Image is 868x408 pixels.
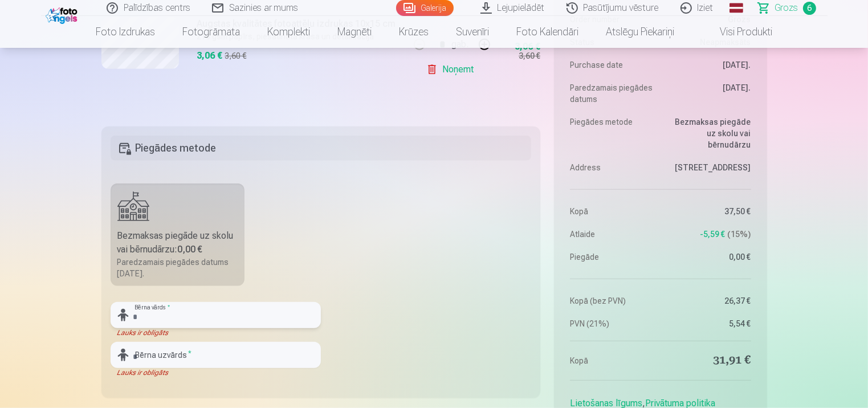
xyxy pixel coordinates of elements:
[503,16,592,48] a: Foto kalendāri
[570,353,655,369] dt: Kopā
[666,162,751,173] dd: [STREET_ADDRESS]
[178,244,203,255] b: 0,00 €
[46,5,80,24] img: /fa1
[169,16,254,48] a: Fotogrāmata
[666,59,751,71] dd: [DATE].
[592,16,688,48] a: Atslēgu piekariņi
[688,16,786,48] a: Visi produkti
[570,59,655,71] dt: Purchase date
[700,229,726,240] span: -5,59 €
[385,16,442,48] a: Krūzes
[225,50,247,62] div: 3,60 €
[570,206,655,217] dt: Kopā
[570,82,655,105] dt: Paredzamais piegādes datums
[803,2,816,15] span: 6
[570,116,655,150] dt: Piegādes metode
[111,328,321,337] div: Lauks ir obligāts
[197,49,223,63] div: 3,06 €
[666,295,751,307] dd: 26,37 €
[728,229,751,240] span: 15 %
[666,353,751,369] dd: 31,91 €
[254,16,324,48] a: Komplekti
[570,229,655,240] dt: Atlaide
[570,318,655,329] dt: PVN (21%)
[570,295,655,307] dt: Kopā (bez PVN)
[666,251,751,263] dd: 0,00 €
[442,16,503,48] a: Suvenīri
[570,162,655,173] dt: Address
[426,58,478,81] a: Noņemt
[666,318,751,329] dd: 5,54 €
[111,368,321,377] div: Lauks ir obligāts
[666,206,751,217] dd: 37,50 €
[666,116,751,150] dd: Bezmaksas piegāde uz skolu vai bērnudārzu
[570,251,655,263] dt: Piegāde
[117,256,238,279] div: Paredzamais piegādes datums [DATE].
[515,43,540,50] div: 3,06 €
[117,229,238,256] div: Bezmaksas piegāde uz skolu vai bērnudārzu :
[775,1,798,15] span: Grozs
[666,82,751,105] dd: [DATE].
[82,16,169,48] a: Foto izdrukas
[519,50,540,62] div: 3,60 €
[324,16,385,48] a: Magnēti
[111,136,532,161] h5: Piegādes metode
